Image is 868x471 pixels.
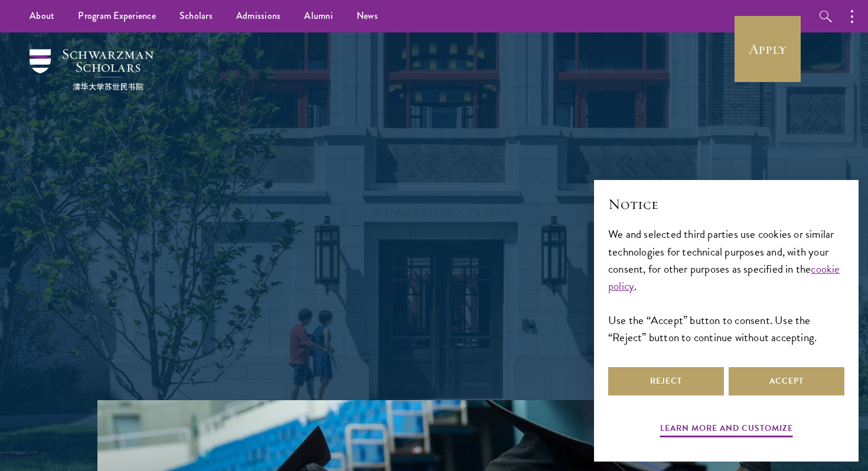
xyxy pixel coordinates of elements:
button: Accept [729,367,844,395]
button: Learn more and customize [660,421,793,439]
button: Reject [608,367,724,395]
img: Schwarzman Scholars [30,49,154,90]
p: Schwarzman Scholars is a prestigious one-year, fully funded master’s program in global affairs at... [221,198,647,339]
a: Apply [735,16,801,82]
h2: Notice [608,194,844,214]
a: cookie policy [608,260,840,295]
div: We and selected third parties use cookies or similar technologies for technical purposes and, wit... [608,225,844,345]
